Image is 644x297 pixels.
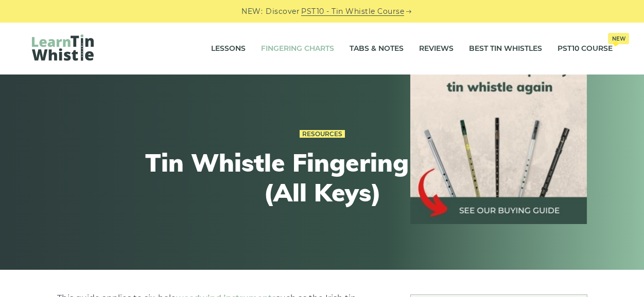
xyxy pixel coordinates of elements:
[419,36,454,62] a: Reviews
[558,36,613,62] a: PST10 CourseNew
[211,36,246,62] a: Lessons
[133,148,512,207] h1: Tin Whistle Fingering Charts (All Keys)
[300,130,345,138] a: Resources
[32,34,94,61] img: LearnTinWhistle.com
[469,36,542,62] a: Best Tin Whistles
[608,33,629,44] span: New
[350,36,404,62] a: Tabs & Notes
[410,47,587,224] img: tin whistle buying guide
[261,36,334,62] a: Fingering Charts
